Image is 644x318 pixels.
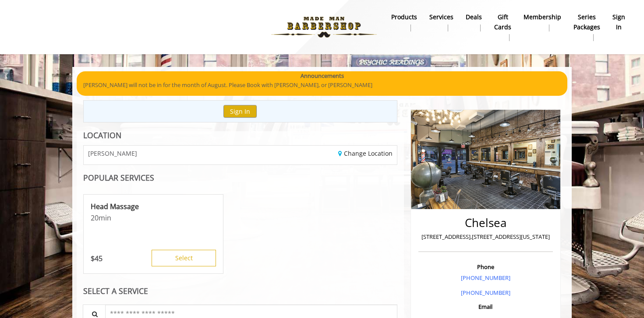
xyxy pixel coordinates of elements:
a: DealsDeals [460,11,488,34]
p: 45 [91,254,103,263]
a: Series packagesSeries packages [567,11,606,43]
b: LOCATION [83,130,121,140]
button: Select [152,250,216,266]
p: [PERSON_NAME] will not be in for the month of August. Please Book with [PERSON_NAME], or [PERSON_... [83,80,561,90]
h3: Email [421,304,551,310]
a: [PHONE_NUMBER] [461,289,510,297]
h3: Phone [421,264,551,270]
p: Head Massage [91,202,216,211]
b: Announcements [301,71,344,80]
b: sign in [612,12,625,32]
a: Change Location [338,149,393,157]
a: sign insign in [606,11,631,34]
button: Sign In [223,105,257,118]
b: POPULAR SERVICES [83,172,154,183]
a: Productsproducts [385,11,423,34]
b: Series packages [573,12,600,32]
b: Services [429,12,453,22]
img: Made Man Barbershop logo [264,3,384,51]
p: [STREET_ADDRESS],[STREET_ADDRESS][US_STATE] [421,232,551,241]
b: products [391,12,417,22]
div: SELECT A SERVICE [83,287,397,295]
b: Deals [466,12,482,22]
b: Membership [524,12,561,22]
a: [PHONE_NUMBER] [461,274,510,282]
a: ServicesServices [423,11,460,34]
b: gift cards [494,12,511,32]
span: $ [91,254,95,263]
h2: Chelsea [421,217,551,229]
span: min [99,213,111,223]
p: 20 [91,213,216,223]
span: [PERSON_NAME] [88,150,137,157]
a: Gift cardsgift cards [488,11,517,43]
a: MembershipMembership [517,11,567,34]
